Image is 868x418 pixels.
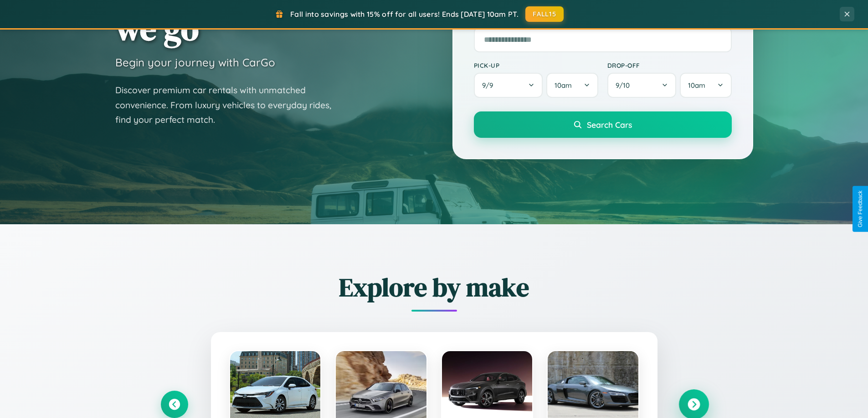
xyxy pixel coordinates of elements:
[482,81,498,90] span: 9 / 9
[115,55,275,69] h3: Begin your journey with CarGo
[607,73,677,98] button: 9/10
[607,61,732,69] label: Drop-off
[161,270,708,305] h2: Explore by make
[290,10,519,19] span: Fall into savings with 15% off for all users! Ends [DATE] 10am PT.
[546,73,598,98] button: 10am
[680,73,731,98] button: 10am
[555,81,572,90] span: 10am
[525,6,564,22] button: FALL15
[474,61,598,69] label: Pick-up
[587,120,632,130] span: Search Cars
[688,81,705,90] span: 10am
[857,191,863,227] div: Give Feedback
[474,73,543,98] button: 9/9
[474,111,732,138] button: Search Cars
[115,83,343,127] p: Discover premium car rentals with unmatched convenience. From luxury vehicles to everyday rides, ...
[616,81,634,90] span: 9 / 10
